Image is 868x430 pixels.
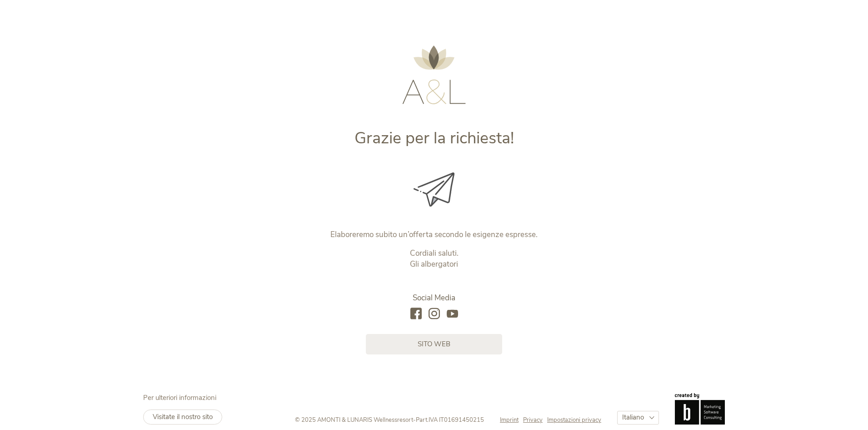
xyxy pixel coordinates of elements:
a: youtube [447,308,458,320]
a: sito web [366,334,502,354]
img: Brandnamic GmbH | Leading Hospitality Solutions [675,393,725,424]
span: Social Media [413,293,455,303]
span: Privacy [523,416,543,424]
p: Elaboreremo subito un’offerta secondo le esigenze espresse. [244,229,624,240]
img: Grazie per la richiesta! [414,172,454,207]
span: © 2025 AMONTI & LUNARIS Wellnessresort [295,416,413,424]
a: Privacy [523,416,547,424]
a: Impostazioni privacy [547,416,601,424]
span: - [413,416,416,424]
span: Imprint [500,416,519,424]
a: facebook [410,308,422,320]
span: Per ulteriori informazioni [143,393,216,402]
span: Part.IVA IT01691450215 [416,416,484,424]
a: Imprint [500,416,523,424]
img: AMONTI & LUNARIS Wellnessresort [402,46,466,104]
a: instagram [429,308,440,320]
a: Visitate il nostro sito [143,410,222,425]
span: Visitate il nostro sito [153,412,213,421]
span: sito web [418,339,450,349]
p: Cordiali saluti. Gli albergatori [244,248,624,270]
span: Grazie per la richiesta! [354,127,514,149]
